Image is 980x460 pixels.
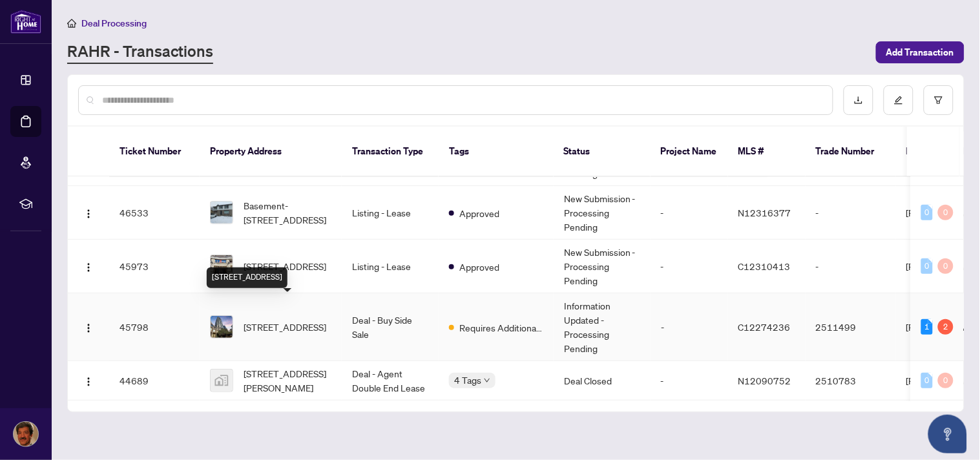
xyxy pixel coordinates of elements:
[738,321,791,333] span: C12274236
[342,361,439,401] td: Deal - Agent Double End Lease
[109,240,200,293] td: 45973
[934,96,943,105] span: filter
[806,293,896,361] td: 2511499
[921,258,933,274] div: 0
[459,320,543,335] span: Requires Additional Docs
[806,127,896,177] th: Trade Number
[554,186,651,240] td: New Submission - Processing Pending
[938,258,954,274] div: 0
[83,377,94,387] img: Logo
[938,373,954,388] div: 0
[651,240,728,293] td: -
[78,202,99,223] button: Logo
[14,422,38,446] img: Profile Icon
[342,240,439,293] td: Listing - Lease
[886,42,954,63] span: Add Transaction
[211,316,233,338] img: thumbnail-img
[924,85,954,115] button: filter
[651,361,728,401] td: -
[78,317,99,337] button: Logo
[928,415,967,454] button: Open asap
[728,127,806,177] th: MLS #
[884,85,913,115] button: edit
[459,206,499,220] span: Approved
[342,293,439,361] td: Deal - Buy Side Sale
[109,127,200,177] th: Ticket Number
[78,370,99,391] button: Logo
[806,361,896,401] td: 2510783
[78,256,99,277] button: Logo
[207,267,287,288] div: [STREET_ADDRESS]
[738,260,791,272] span: C12310413
[806,240,896,293] td: -
[244,320,326,334] span: [STREET_ADDRESS]
[651,127,728,177] th: Project Name
[83,323,94,333] img: Logo
[938,205,954,220] div: 0
[244,198,331,227] span: Basement-[STREET_ADDRESS]
[738,375,791,386] span: N12090752
[10,10,41,34] img: logo
[109,186,200,240] td: 46533
[921,373,933,388] div: 0
[459,260,499,274] span: Approved
[83,209,94,219] img: Logo
[484,377,490,384] span: down
[921,319,933,335] div: 1
[439,127,554,177] th: Tags
[211,255,233,277] img: thumbnail-img
[67,19,76,28] span: home
[83,262,94,273] img: Logo
[554,127,651,177] th: Status
[109,293,200,361] td: 45798
[806,186,896,240] td: -
[651,293,728,361] td: -
[244,366,331,395] span: [STREET_ADDRESS][PERSON_NAME]
[554,240,651,293] td: New Submission - Processing Pending
[921,205,933,220] div: 0
[109,361,200,401] td: 44689
[651,186,728,240] td: -
[554,293,651,361] td: Information Updated - Processing Pending
[211,202,233,224] img: thumbnail-img
[454,373,481,388] span: 4 Tags
[200,127,342,177] th: Property Address
[938,319,954,335] div: 2
[342,186,439,240] td: Listing - Lease
[738,207,791,218] span: N12316377
[342,127,439,177] th: Transaction Type
[844,85,873,115] button: download
[211,370,233,392] img: thumbnail-img
[894,96,903,105] span: edit
[81,17,147,29] span: Deal Processing
[554,361,651,401] td: Deal Closed
[876,41,964,63] button: Add Transaction
[854,96,863,105] span: download
[244,259,326,273] span: [STREET_ADDRESS]
[67,41,213,64] a: RAHR - Transactions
